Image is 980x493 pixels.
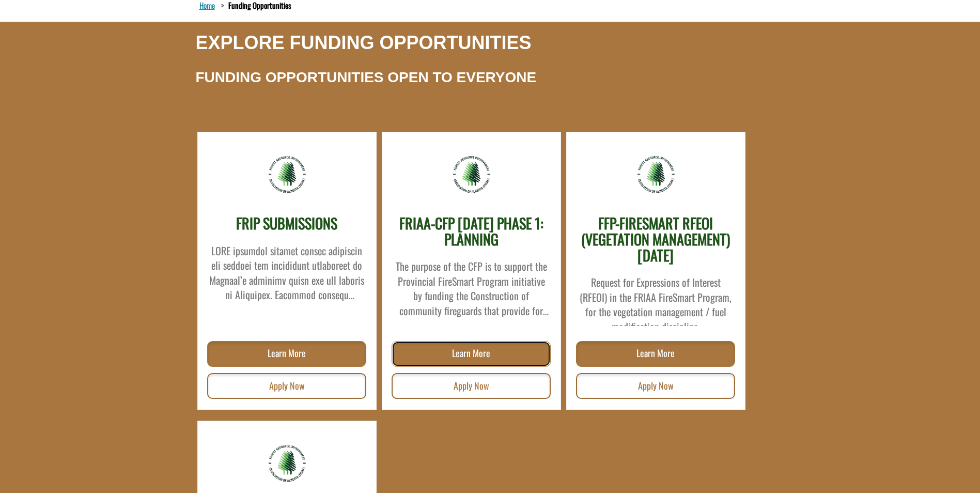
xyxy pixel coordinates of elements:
a: Apply Now [207,373,366,399]
a: Learn More [207,341,366,367]
h3: FFP-FIRESMART RFEOI (VEGETATION MANAGEMENT) [DATE] [577,215,735,263]
a: Learn More [576,341,735,367]
img: friaa-logo.png [452,155,491,194]
h2: FUNDING OPPORTUNITIES OPEN TO EVERYONE [196,70,537,86]
div: Request for Expressions of Interest (RFEOI) in the FRIAA FireSmart Program, for the vegetation ma... [577,269,735,326]
h3: FRIAA-CFP [DATE] PHASE 1: PLANNING [393,215,550,248]
h1: EXPLORE FUNDING OPPORTUNITIES [196,33,532,53]
a: Learn More [392,341,551,367]
img: friaa-logo.png [268,444,306,483]
a: Apply Now [392,373,551,399]
h3: FRIP SUBMISSIONS [236,215,337,232]
img: friaa-logo.png [636,155,675,194]
div: LORE ipsumdol sitamet consec adipiscin eli seddoei tem incididunt utlaboreet do Magnaal’e adminim... [208,237,366,302]
img: friaa-logo.png [268,155,306,194]
a: Apply Now [576,373,735,399]
div: The purpose of the CFP is to support the Provincial FireSmart Program initiative by funding the C... [393,253,550,318]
